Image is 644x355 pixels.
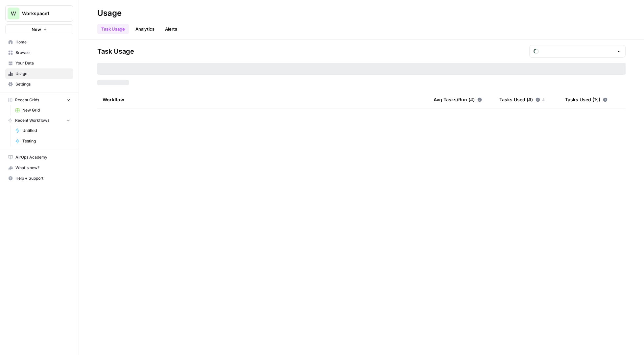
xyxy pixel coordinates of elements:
span: Your Data [15,60,70,66]
div: Workflow [103,90,423,109]
div: Usage [97,8,122,18]
span: Task Usage [97,47,134,56]
span: Settings [15,81,70,87]
button: New [5,24,73,34]
a: Alerts [161,24,181,34]
a: Browse [5,47,73,58]
a: Testing [12,136,73,146]
span: Help + Support [15,175,70,181]
span: Recent Grids [15,97,39,103]
span: New [32,26,41,33]
div: What's new? [6,163,73,173]
button: Workspace: Workspace1 [5,5,73,22]
span: Home [15,39,70,45]
a: Untitled [12,125,73,136]
button: What's new? [5,163,73,173]
a: Analytics [131,24,158,34]
div: Avg Tasks/Run (#) [434,90,482,109]
span: New Grid [22,107,70,113]
a: New Grid [12,105,73,115]
span: AirOps Academy [15,154,70,160]
span: Workspace1 [22,10,62,17]
button: Help + Support [5,173,73,184]
span: W [11,10,16,17]
a: Settings [5,79,73,89]
div: Tasks Used (%) [565,90,608,109]
span: Testing [22,138,70,144]
span: Recent Workflows [15,117,49,123]
a: AirOps Academy [5,152,73,163]
a: Usage [5,68,73,79]
span: Untitled [22,128,70,134]
span: Usage [15,71,70,77]
a: Home [5,37,73,47]
div: Tasks Used (#) [499,90,545,109]
a: Your Data [5,58,73,68]
button: Recent Grids [5,95,73,105]
button: Recent Workflows [5,115,73,125]
a: Task Usage [97,24,129,34]
span: Browse [15,50,70,56]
